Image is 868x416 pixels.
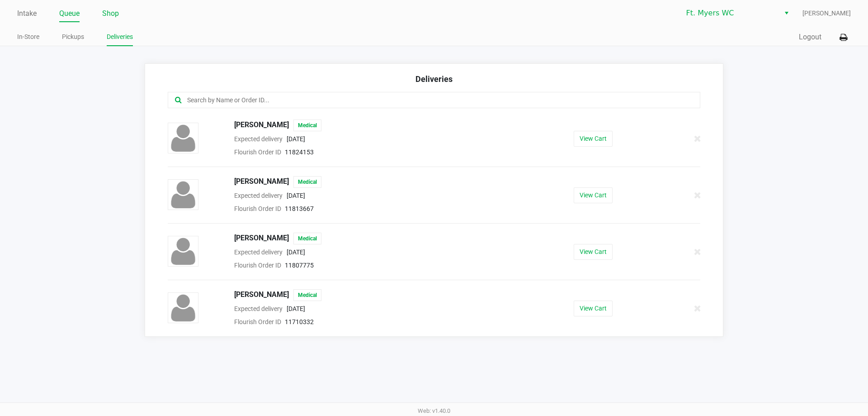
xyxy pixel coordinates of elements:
[285,262,314,269] span: 11807775
[234,233,289,244] span: [PERSON_NAME]
[234,176,289,188] span: [PERSON_NAME]
[234,205,281,212] span: Flourish Order ID
[287,192,305,199] span: [DATE]
[62,31,84,43] a: Pickups
[107,31,133,43] a: Deliveries
[59,7,80,20] a: Queue
[799,32,821,43] button: Logout
[102,7,119,20] a: Shop
[287,305,305,312] span: [DATE]
[802,9,851,18] span: [PERSON_NAME]
[17,7,37,20] a: Intake
[780,5,793,21] button: Select
[293,120,321,131] span: Medical
[293,289,321,301] span: Medical
[574,131,613,147] button: View Cart
[287,135,305,143] span: [DATE]
[293,233,321,244] span: Medical
[234,120,289,131] span: [PERSON_NAME]
[234,148,281,156] span: Flourish Order ID
[418,407,450,414] span: Web: v1.40.0
[234,192,283,199] span: Expected delivery
[285,148,314,156] span: 11824153
[234,305,283,312] span: Expected delivery
[574,244,613,260] button: View Cart
[234,289,289,301] span: [PERSON_NAME]
[285,318,314,325] span: 11710332
[574,301,613,316] button: View Cart
[574,187,613,203] button: View Cart
[234,318,281,325] span: Flourish Order ID
[234,135,283,143] span: Expected delivery
[17,31,39,43] a: In-Store
[293,176,321,188] span: Medical
[686,8,774,19] span: Ft. Myers WC
[234,262,281,269] span: Flourish Order ID
[234,249,283,256] span: Expected delivery
[287,249,305,256] span: [DATE]
[415,74,453,84] span: Deliveries
[186,95,652,105] input: Search by Name or Order ID...
[285,205,314,212] span: 11813667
